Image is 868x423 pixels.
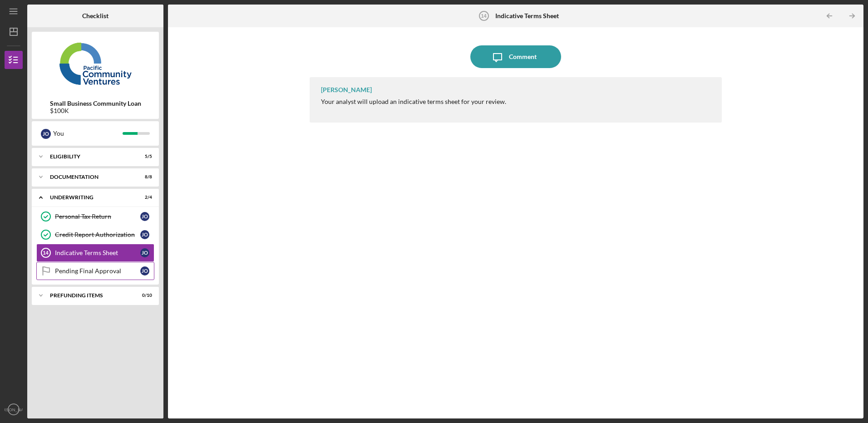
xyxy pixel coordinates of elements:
button: [PERSON_NAME] [5,400,23,418]
b: Checklist [82,12,108,20]
div: 2 / 4 [136,195,152,200]
tspan: 14 [43,250,49,256]
b: Indicative Terms Sheet [495,12,559,20]
a: Credit Report AuthorizationJO [36,226,154,244]
div: J O [140,248,149,257]
div: J O [140,230,149,239]
div: Credit Report Authorization [55,231,140,238]
div: Pending Final Approval [55,267,140,275]
div: $100K [50,107,141,114]
b: Small Business Community Loan [50,100,141,107]
button: Comment [470,45,561,68]
tspan: 14 [481,13,487,19]
div: Comment [509,45,537,68]
div: You [53,126,123,141]
a: 14Indicative Terms SheetJO [36,244,154,262]
img: Product logo [32,36,159,91]
div: 0 / 10 [136,293,152,298]
div: Personal Tax Return [55,213,140,220]
div: Indicative Terms Sheet [55,249,140,256]
div: 8 / 8 [136,174,152,180]
div: Prefunding Items [50,293,129,298]
div: 5 / 5 [136,154,152,159]
a: Pending Final ApprovalJO [36,262,154,280]
a: Personal Tax ReturnJO [36,207,154,226]
div: Your analyst will upload an indicative terms sheet for your review. [321,98,506,105]
div: Documentation [50,174,129,180]
div: [PERSON_NAME] [321,86,372,93]
div: Eligibility [50,154,129,159]
div: J O [41,129,51,139]
div: J O [140,212,149,221]
div: J O [140,266,149,275]
div: Underwriting [50,195,129,200]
